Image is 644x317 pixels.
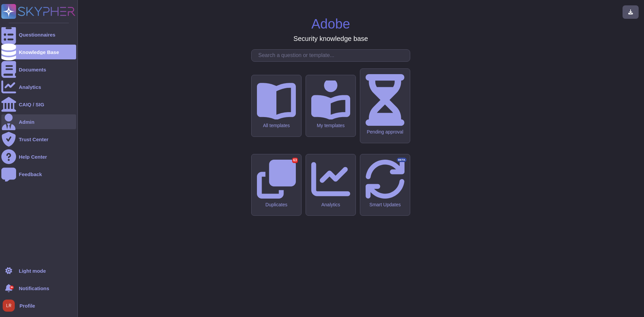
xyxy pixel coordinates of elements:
a: CAIQ / SIG [1,97,76,112]
a: Documents [1,62,76,77]
div: Pending approval [366,129,405,135]
a: Trust Center [1,132,76,147]
div: BETA [397,158,407,162]
div: Questionnaires [19,32,55,37]
div: Duplicates [257,202,296,208]
a: Analytics [1,80,76,94]
span: Notifications [19,286,49,291]
a: Feedback [1,167,76,181]
div: 9+ [10,285,14,289]
div: Analytics [311,202,350,208]
img: user [3,300,15,312]
div: CAIQ / SIG [19,102,44,107]
a: Admin [1,114,76,129]
div: All templates [257,123,296,128]
div: Help Center [19,154,47,159]
a: Help Center [1,149,76,164]
div: Light mode [19,268,46,273]
span: Profile [19,303,35,308]
div: Documents [19,67,46,72]
div: Smart Updates [366,202,405,208]
a: Knowledge Base [1,45,76,59]
button: user [1,298,19,313]
input: Search a question or template... [255,50,410,61]
div: Trust Center [19,137,48,142]
div: Admin [19,119,35,124]
h1: Adobe [311,16,350,32]
div: Feedback [19,172,42,177]
div: 63 [292,158,298,163]
div: My templates [311,123,350,128]
h3: Security knowledge base [293,35,368,43]
div: Analytics [19,85,41,90]
div: Knowledge Base [19,50,59,55]
a: Questionnaires [1,27,76,42]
